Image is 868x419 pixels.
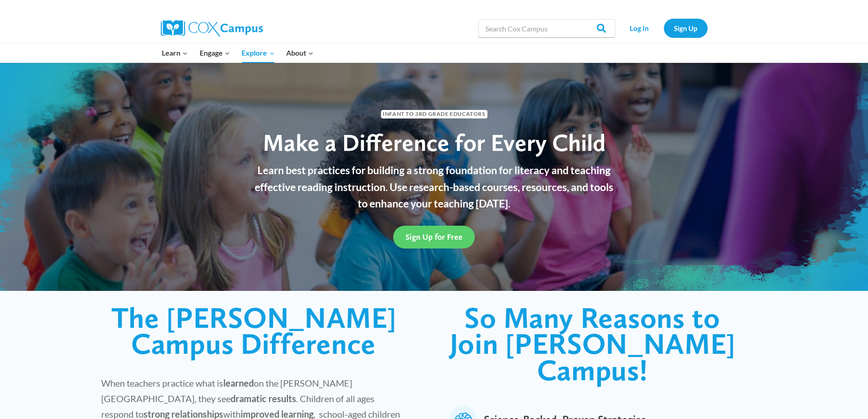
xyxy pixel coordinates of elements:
[620,19,708,37] nav: Secondary Navigation
[200,47,230,59] span: Engage
[223,378,254,388] strong: learned
[156,43,319,62] nav: Primary Navigation
[478,19,615,37] input: Search Cox Campus
[111,300,396,362] span: The [PERSON_NAME] Campus Difference
[620,19,659,37] a: Log In
[263,128,606,157] span: Make a Difference for Every Child
[664,19,708,37] a: Sign Up
[162,47,188,59] span: Learn
[286,47,313,59] span: About
[250,162,619,212] p: Learn best practices for building a strong foundation for literacy and teaching effective reading...
[406,232,462,242] span: Sign Up for Free
[393,226,475,248] a: Sign Up for Free
[231,393,296,404] strong: dramatic results
[241,47,274,59] span: Explore
[161,20,263,36] img: Cox Campus
[381,110,488,119] span: Infant to 3rd Grade Educators
[450,300,735,388] span: So Many Reasons to Join [PERSON_NAME] Campus!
